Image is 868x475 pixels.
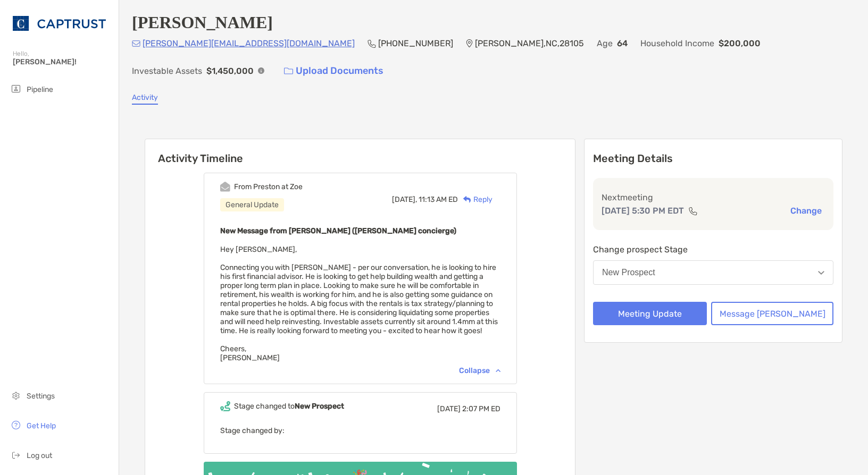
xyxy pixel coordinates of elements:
span: Settings [27,392,55,401]
img: pipeline icon [10,82,22,95]
p: [PERSON_NAME] , NC , 28105 [475,37,584,50]
span: 2:07 PM ED [462,404,500,413]
span: [DATE], [392,195,417,204]
img: Event icon [220,182,230,192]
div: From Preston at Zoe [234,182,303,191]
img: Reply icon [463,196,471,203]
span: Log out [27,451,52,460]
a: Activity [132,93,158,105]
p: 64 [617,37,628,50]
p: Stage changed by: [220,424,500,437]
div: Reply [458,194,493,205]
img: logout icon [10,448,22,461]
div: General Update [220,198,284,211]
span: [PERSON_NAME]! [13,57,112,66]
img: Event icon [220,401,230,411]
span: 11:13 AM ED [419,195,458,204]
p: Investable Assets [132,64,202,78]
div: Stage changed to [234,402,344,411]
img: Chevron icon [496,369,500,372]
span: Hey [PERSON_NAME], Connecting you with [PERSON_NAME] - per our conversation, he is looking to hir... [220,245,498,362]
img: CAPTRUST Logo [13,4,106,43]
p: Meeting Details [593,152,833,165]
p: [PERSON_NAME][EMAIL_ADDRESS][DOMAIN_NAME] [143,37,355,50]
p: [PHONE_NUMBER] [378,37,453,50]
img: Email Icon [132,40,140,47]
button: Meeting Update [593,302,707,325]
img: Info Icon [258,67,264,74]
p: $200,000 [719,37,761,50]
b: New Message from [PERSON_NAME] ([PERSON_NAME] concierge) [220,226,456,235]
span: [DATE] [437,404,461,413]
button: Change [787,205,825,216]
img: communication type [688,207,698,215]
h4: [PERSON_NAME] [132,13,273,32]
span: Pipeline [27,85,53,94]
b: New Prospect [295,402,344,411]
img: Open dropdown arrow [818,271,824,275]
img: button icon [284,67,293,75]
img: Phone Icon [368,39,376,48]
p: Change prospect Stage [593,243,833,256]
p: [DATE] 5:30 PM EDT [602,204,684,217]
span: Get Help [27,421,56,430]
div: Collapse [459,366,500,375]
div: New Prospect [602,268,655,277]
p: $1,450,000 [206,64,254,78]
a: Upload Documents [277,60,390,82]
button: New Prospect [593,260,833,285]
p: Age [597,37,613,50]
button: Message [PERSON_NAME] [711,302,833,325]
p: Household Income [640,37,714,50]
img: get-help icon [10,419,22,431]
img: Location Icon [466,39,473,48]
h6: Activity Timeline [145,139,575,165]
img: settings icon [10,389,22,402]
p: Next meeting [602,191,825,204]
